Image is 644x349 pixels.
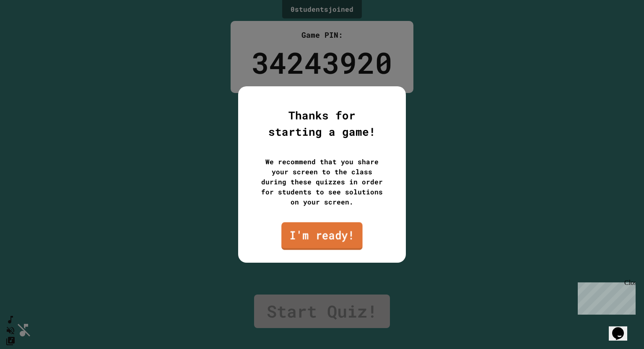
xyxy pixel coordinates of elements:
[281,222,363,250] a: I'm ready!
[3,3,58,53] div: Chat with us now!Close
[574,279,636,315] iframe: chat widget
[609,315,636,341] iframe: chat widget
[259,107,385,140] div: Thanks for starting a game!
[259,157,385,207] div: We recommend that you share your screen to the class during these quizzes in order for students t...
